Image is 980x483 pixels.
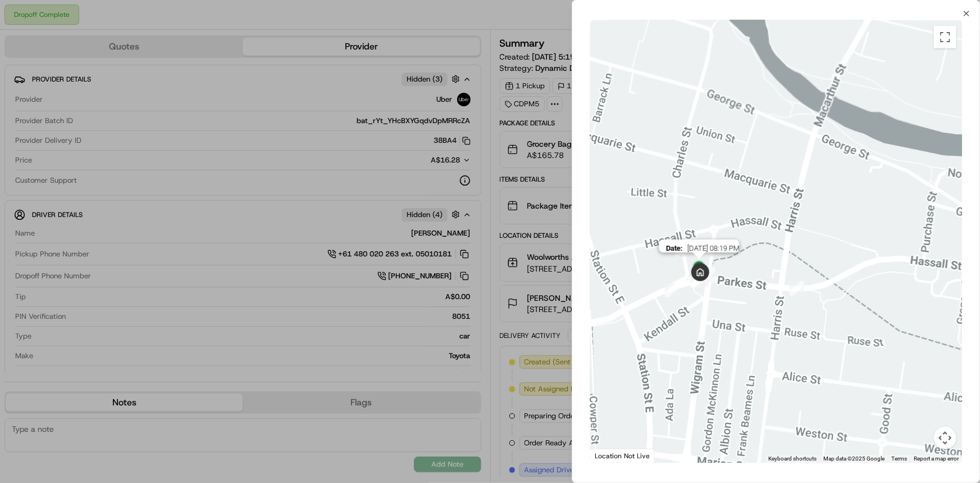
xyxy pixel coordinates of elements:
[593,448,630,463] img: Google
[695,273,709,287] div: 13
[891,455,907,462] a: Terms (opens in new tab)
[701,268,715,282] div: 15
[692,273,706,287] div: 17
[934,427,956,449] button: Map camera controls
[790,281,804,296] div: 10
[665,283,680,297] div: 11
[934,26,956,48] button: Toggle fullscreen view
[675,242,690,257] div: 12
[823,455,885,462] span: Map data ©2025 Google
[687,244,739,252] span: [DATE] 08:19 PM
[590,449,655,463] div: Location Not Live
[593,448,630,463] a: Open this area in Google Maps (opens a new window)
[768,455,817,463] button: Keyboard shortcuts
[666,244,682,252] span: Date :
[705,242,719,256] div: 14
[914,455,959,462] a: Report a map error
[690,273,705,287] div: 16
